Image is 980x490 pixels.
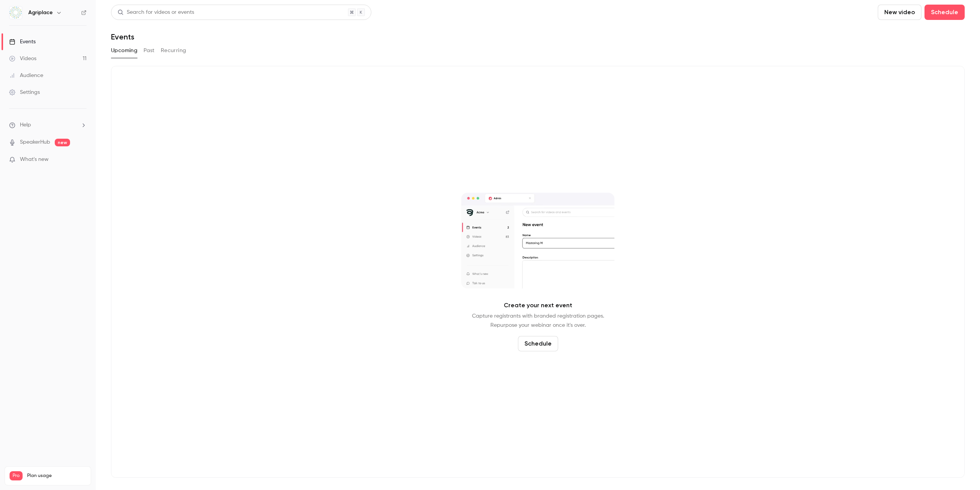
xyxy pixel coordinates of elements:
iframe: Noticeable Trigger [77,156,87,163]
div: Videos [9,55,36,62]
button: Past [144,44,155,57]
img: Agriplace [10,7,22,19]
button: Schedule [924,5,965,20]
button: Recurring [161,44,186,57]
span: What's new [20,156,49,164]
div: Search for videos or events [118,8,194,16]
button: Upcoming [111,44,137,57]
span: Pro [10,471,23,480]
div: Settings [9,88,40,96]
h1: Events [111,32,134,41]
p: Create your next event [504,301,572,310]
h6: Agriplace [28,9,53,16]
span: new [55,139,70,146]
button: Schedule [518,336,558,351]
div: Events [9,38,36,46]
p: Capture registrants with branded registration pages. Repurpose your webinar once it's over. [472,311,604,330]
div: Audience [9,72,43,79]
button: New video [878,5,921,20]
span: Help [20,121,31,129]
a: SpeakerHub [20,138,50,146]
li: help-dropdown-opener [9,121,87,129]
span: Plan usage [27,473,86,479]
